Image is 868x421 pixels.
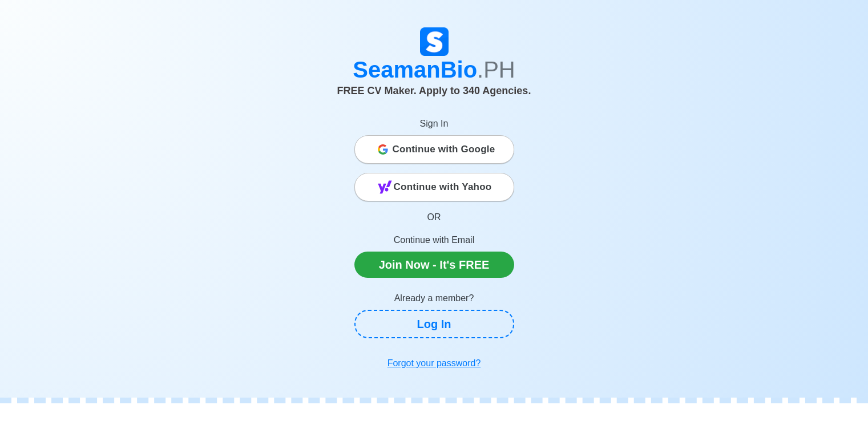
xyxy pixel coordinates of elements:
[394,176,492,199] span: Continue with Yahoo
[354,233,514,247] p: Continue with Email
[337,85,531,96] span: FREE CV Maker. Apply to 340 Agencies.
[354,310,514,338] a: Log In
[354,292,514,305] p: Already a member?
[118,56,751,83] h1: SeamanBio
[354,211,514,224] p: OR
[354,117,514,131] p: Sign In
[354,135,514,164] button: Continue with Google
[354,352,514,375] a: Forgot your password?
[477,57,515,82] span: .PH
[420,27,449,56] img: Logo
[393,138,495,161] span: Continue with Google
[387,358,481,368] u: Forgot your password?
[354,173,514,201] button: Continue with Yahoo
[354,252,514,278] a: Join Now - It's FREE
